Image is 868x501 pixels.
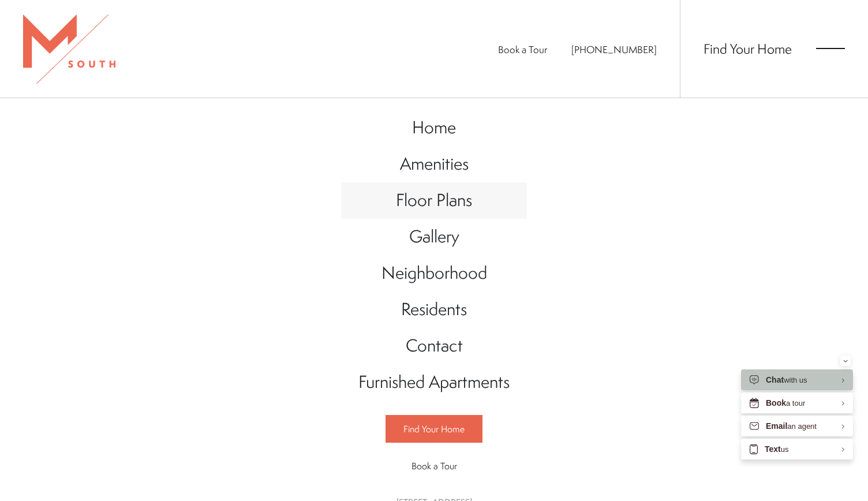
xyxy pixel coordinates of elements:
span: Furnished Apartments [358,370,510,394]
span: Book a Tour [411,459,457,472]
a: Go to Home [341,110,527,146]
span: Home [412,115,456,139]
a: Book a Tour [498,43,547,56]
a: Call Us at 813-570-8014 [571,43,657,56]
a: Go to Contact [341,328,527,364]
a: Go to Neighborhood [341,255,527,291]
span: Residents [401,297,467,321]
span: Find Your Home [403,423,465,435]
span: Floor Plans [396,188,472,212]
a: Find Your Home [704,39,792,58]
span: Contact [406,334,463,357]
span: Amenities [400,152,469,175]
img: MSouth [23,14,115,84]
a: Go to Furnished Apartments (opens in a new tab) [341,364,527,401]
a: Go to Gallery [341,219,527,255]
a: Find Your Home [386,415,482,443]
a: Go to Floor Plans [341,182,527,219]
span: Gallery [409,225,459,248]
span: Neighborhood [381,261,487,285]
a: Go to Residents [341,291,527,328]
a: Go to Amenities [341,146,527,182]
span: [PHONE_NUMBER] [571,43,657,56]
button: Open Menu [816,43,845,54]
a: Book a Tour [386,453,482,479]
